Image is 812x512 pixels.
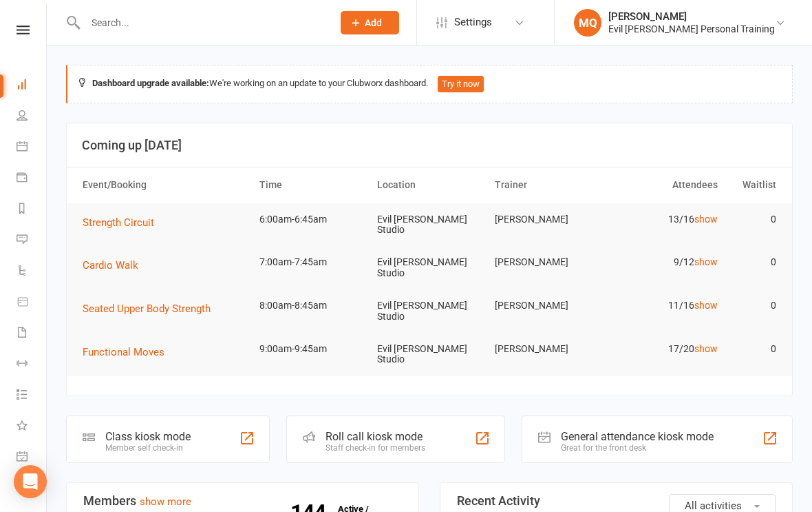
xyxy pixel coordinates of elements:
[489,246,606,278] td: [PERSON_NAME]
[17,101,47,132] a: People
[14,465,47,498] div: Open Intercom Messenger
[371,333,489,376] td: Evil [PERSON_NAME] Studio
[438,76,484,92] button: Try it now
[606,167,724,203] th: Attendees
[457,494,776,508] h3: Recent Activity
[17,70,47,101] a: Dashboard
[371,203,489,247] td: Evil [PERSON_NAME] Studio
[105,430,191,443] div: Class kiosk mode
[253,333,371,365] td: 9:00am-9:45am
[17,194,47,225] a: Reports
[83,257,148,274] button: Cardio Walk
[561,443,714,453] div: Great for the front desk
[140,495,191,508] a: show more
[253,203,371,236] td: 6:00am-6:45am
[76,167,253,203] th: Event/Booking
[724,203,783,236] td: 0
[81,13,323,32] input: Search...
[66,65,793,103] div: We're working on an update to your Clubworx dashboard.
[606,203,724,236] td: 13/16
[606,246,724,278] td: 9/12
[83,344,174,360] button: Functional Moves
[694,256,718,267] a: show
[574,9,601,37] div: MQ
[489,289,606,322] td: [PERSON_NAME]
[325,430,425,443] div: Roll call kiosk mode
[685,500,742,512] span: All activities
[83,494,402,508] h3: Members
[694,343,718,354] a: show
[83,216,154,229] span: Strength Circuit
[83,300,220,317] button: Seated Upper Body Strength
[724,333,783,365] td: 0
[17,442,47,473] a: General attendance kiosk mode
[253,246,371,278] td: 7:00am-7:45am
[82,139,777,152] h3: Coming up [DATE]
[105,443,191,453] div: Member self check-in
[365,17,382,28] span: Add
[606,333,724,365] td: 17/20
[724,246,783,278] td: 0
[694,214,718,225] a: show
[724,167,783,203] th: Waitlist
[17,411,47,442] a: What's New
[371,167,489,203] th: Location
[608,23,775,35] div: Evil [PERSON_NAME] Personal Training
[371,289,489,333] td: Evil [PERSON_NAME] Studio
[83,303,211,315] span: Seated Upper Body Strength
[17,287,47,318] a: Product Sales
[606,289,724,322] td: 11/16
[17,132,47,163] a: Calendar
[489,333,606,365] td: [PERSON_NAME]
[454,7,492,38] span: Settings
[253,289,371,322] td: 8:00am-8:45am
[341,11,399,34] button: Add
[489,167,606,203] th: Trainer
[325,443,425,453] div: Staff check-in for members
[92,78,209,88] strong: Dashboard upgrade available:
[83,346,164,358] span: Functional Moves
[17,163,47,194] a: Payments
[83,214,164,231] button: Strength Circuit
[694,300,718,311] a: show
[724,289,783,322] td: 0
[608,10,775,23] div: [PERSON_NAME]
[371,246,489,289] td: Evil [PERSON_NAME] Studio
[83,259,138,272] span: Cardio Walk
[561,430,714,443] div: General attendance kiosk mode
[253,167,371,203] th: Time
[489,203,606,236] td: [PERSON_NAME]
